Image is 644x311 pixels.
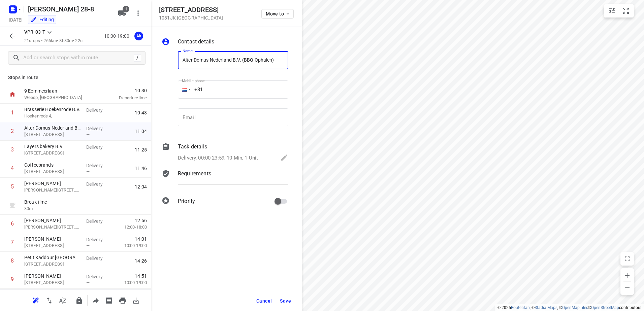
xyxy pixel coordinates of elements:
[24,199,81,205] p: Break time
[24,205,81,212] p: 30 m
[24,125,81,131] p: Alter Domus Nederland B.V.
[159,15,223,21] p: 1081JK [GEOGRAPHIC_DATA]
[24,242,81,249] p: [STREET_ADDRESS],
[11,183,14,190] div: 5
[11,128,14,134] div: 2
[42,297,56,303] span: Reverse route
[24,261,81,268] p: [STREET_ADDRESS],
[86,255,111,262] p: Delivery
[24,38,83,44] p: 21 stops • 266km • 8h30m • 22u
[511,305,530,310] a: Routetitan
[114,224,147,231] p: 12:00-18:00
[605,4,619,18] button: Map settings
[30,16,54,23] div: You are currently in edit mode.
[178,143,207,151] p: Task details
[102,95,147,101] p: Departure time
[24,180,81,187] p: [PERSON_NAME]
[134,54,141,62] div: /
[24,143,81,150] p: Layers bakery B.V.
[11,109,14,116] div: 1
[86,125,111,132] p: Delivery
[86,107,111,113] p: Delivery
[86,262,90,267] span: —
[24,162,81,168] p: Coffeebrands
[11,239,14,245] div: 7
[178,80,191,99] div: Netherlands: + 31
[25,4,112,14] h5: Rename
[86,162,111,169] p: Delivery
[135,236,147,242] span: 14:01
[591,305,619,310] a: OpenStreetMap
[104,33,132,40] p: 10:30-19:00
[11,276,14,282] div: 9
[135,109,147,116] span: 10:43
[619,4,633,18] button: Fit zoom
[24,131,81,138] p: [STREET_ADDRESS],
[162,143,288,163] div: Task detailsDelivery, 00:00-23:59, 10 Min, 1 Unit
[24,113,81,119] p: Hoekenrode 4,
[182,79,205,83] label: Mobile phone
[535,305,557,310] a: Stadia Maps
[135,128,147,135] span: 11:04
[135,257,147,264] span: 14:26
[135,273,147,279] span: 14:51
[562,305,588,310] a: OpenMapTiles
[178,170,211,178] p: Requirements
[86,150,90,155] span: —
[266,11,291,16] span: Move to
[24,217,81,224] p: [PERSON_NAME]
[72,294,86,307] button: Lock route
[604,4,634,18] div: small contained button group
[86,218,111,224] p: Delivery
[6,16,25,24] h5: Project date
[86,236,111,243] p: Delivery
[86,144,111,150] p: Delivery
[11,257,14,264] div: 8
[135,183,147,190] span: 12:04
[24,88,94,94] p: 9 Eemmeerlaan
[86,224,90,230] span: —
[56,297,69,303] span: Sort by time window
[134,32,143,40] div: Ak
[162,38,288,47] div: Contact details
[86,280,90,285] span: —
[24,224,81,231] p: [PERSON_NAME][STREET_ADDRESS],
[135,217,147,224] span: 12:56
[178,38,214,46] p: Contact details
[114,279,147,286] p: 10:00-19:00
[280,153,288,162] svg: Edit
[280,298,291,304] span: Save
[24,150,81,157] p: [STREET_ADDRESS],
[102,87,147,94] span: 10:30
[86,243,90,248] span: —
[86,187,90,193] span: —
[24,29,45,36] p: VPR-03-T
[102,297,116,303] span: Print shipping labels
[24,168,81,175] p: [STREET_ADDRESS],
[86,132,90,137] span: —
[11,165,14,171] div: 4
[123,6,129,12] span: 1
[277,295,294,307] button: Save
[24,236,81,242] p: [PERSON_NAME]
[23,53,134,63] input: Add or search stops within route
[89,297,102,303] span: Share route
[178,80,288,99] input: 1 (702) 123-4567
[86,169,90,174] span: —
[162,170,288,190] div: Requirements
[159,6,223,14] h5: [STREET_ADDRESS]
[11,146,14,153] div: 3
[24,94,94,101] p: Weesp, [GEOGRAPHIC_DATA]
[261,9,294,19] button: Move to
[135,146,147,153] span: 11:25
[24,273,81,279] p: [PERSON_NAME]
[254,295,275,307] button: Cancel
[116,297,129,303] span: Print route
[178,154,258,162] p: Delivery, 00:00-23:59, 10 Min, 1 Unit
[178,197,195,205] p: Priority
[115,6,129,20] button: 1
[86,113,90,118] span: —
[24,254,81,261] p: Petit Kaddour [GEOGRAPHIC_DATA]
[132,29,146,43] button: Ak
[129,297,143,303] span: Download route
